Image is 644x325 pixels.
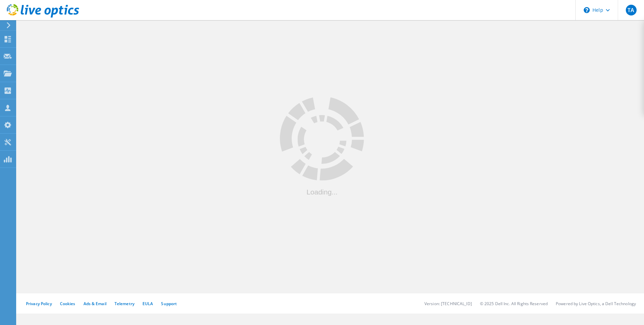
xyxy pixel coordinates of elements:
[280,188,364,195] div: Loading...
[627,7,634,13] span: TA
[115,301,134,306] a: Telemetry
[161,301,177,306] a: Support
[84,301,106,306] a: Ads & Email
[556,301,636,306] li: Powered by Live Optics, a Dell Technology
[7,14,79,19] a: Live Optics Dashboard
[60,301,75,306] a: Cookies
[584,7,590,13] svg: \n
[480,301,548,306] li: © 2025 Dell Inc. All Rights Reserved
[142,301,153,306] a: EULA
[424,301,472,306] li: Version: [TECHNICAL_ID]
[26,301,52,306] a: Privacy Policy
